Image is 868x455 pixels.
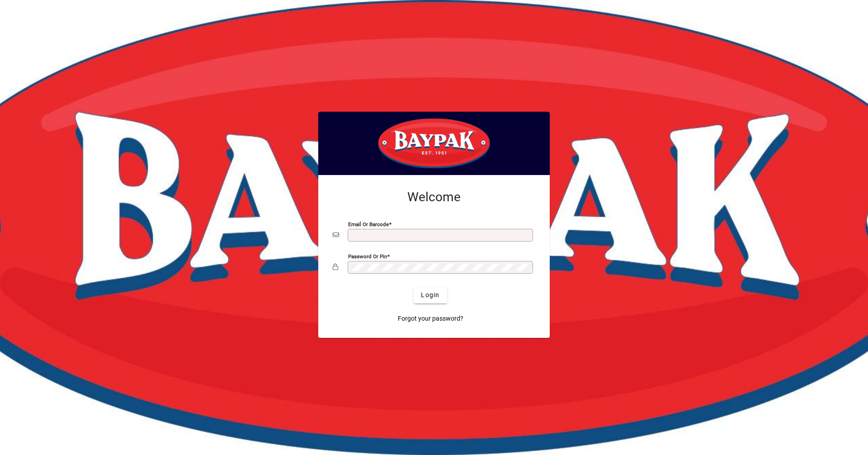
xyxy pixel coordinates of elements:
[421,290,439,300] span: Login
[348,221,389,227] mat-label: Email or Barcode
[348,253,387,259] mat-label: Password or Pin
[414,287,447,303] button: Login
[333,190,535,205] h2: Welcome
[398,314,463,323] span: Forgot your password?
[394,311,467,327] a: Forgot your password?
